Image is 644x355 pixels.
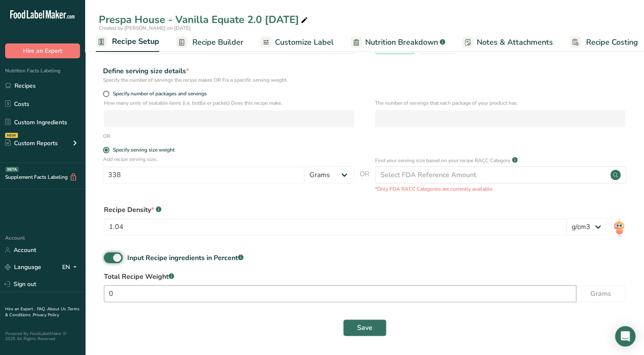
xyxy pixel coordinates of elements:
[5,306,80,318] a: Terms & Conditions .
[37,306,47,312] a: FAQ .
[613,218,625,238] img: RIA AI Bot
[176,33,243,52] a: Recipe Builder
[99,25,191,31] span: Created by [PERSON_NAME] on [DATE]
[357,323,372,333] span: Save
[96,32,159,52] a: Recipe Setup
[365,37,438,48] span: Nutrition Breakdown
[5,260,41,275] a: Language
[109,91,207,97] span: Specify number of packages and servings
[375,185,626,193] p: *Only FDA RACC Categories are currently available
[112,36,159,47] span: Recipe Setup
[104,272,625,282] label: Total Recipe Weight
[260,33,334,52] a: Customize Label
[5,139,58,148] div: Custom Reports
[103,76,354,84] div: Specify the number of servings the recipe makes OR Fix a specific serving weight
[351,33,445,52] a: Nutrition Breakdown
[103,132,110,140] div: OR
[615,326,635,346] div: Open Intercom Messenger
[343,319,386,336] button: Save
[103,166,304,183] input: Type your serving size here
[462,33,553,52] a: Notes & Attachments
[5,43,80,58] button: Hire an Expert
[5,133,18,138] div: NEW
[192,37,243,48] span: Recipe Builder
[104,218,567,235] input: Type your density here
[5,306,35,312] a: Hire an Expert .
[127,253,243,263] div: Input Recipe ingredients in Percent
[375,157,510,164] p: Find your serving size based on your recipe RACC Category
[360,169,369,193] span: OR
[99,12,309,27] div: Prespa House - Vanilla Equate 2.0 [DATE]
[103,155,354,163] p: Add recipe serving size..
[381,170,476,180] div: Select FDA Reference Amount
[104,205,625,215] div: Recipe Density
[570,33,638,52] a: Recipe Costing
[6,167,19,172] div: BETA
[33,312,59,318] a: Privacy Policy
[104,99,354,107] p: How many units of sealable items (i.e. bottle or packet) Does this recipe make.
[62,262,80,272] div: EN
[5,331,80,341] div: Powered By FoodLabelMaker © 2025 All Rights Reserved
[590,289,611,299] span: Grams
[576,285,625,302] button: Grams
[477,37,553,48] span: Notes & Attachments
[375,99,625,107] p: The number of servings that each package of your product has.
[47,306,68,312] a: About Us .
[113,147,175,153] div: Specify serving size weight
[275,37,334,48] span: Customize Label
[586,37,638,48] span: Recipe Costing
[103,66,354,76] div: Define serving size details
